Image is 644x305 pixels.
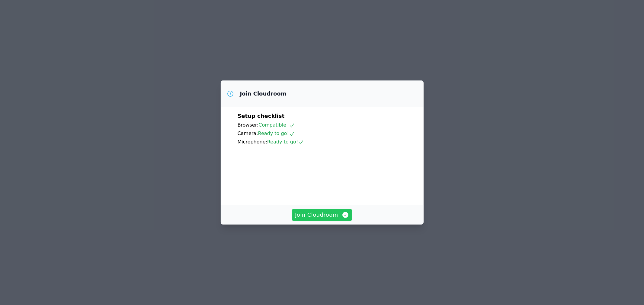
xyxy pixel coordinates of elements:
span: Ready to go! [267,139,304,145]
span: Ready to go! [258,130,295,136]
span: Join Cloudroom [295,211,349,219]
span: Compatible [258,122,295,128]
span: Browser: [238,122,259,128]
span: Setup checklist [238,113,285,119]
h3: Join Cloudroom [240,90,287,97]
button: Join Cloudroom [292,209,352,221]
span: Microphone: [238,139,268,145]
span: Camera: [238,130,258,136]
